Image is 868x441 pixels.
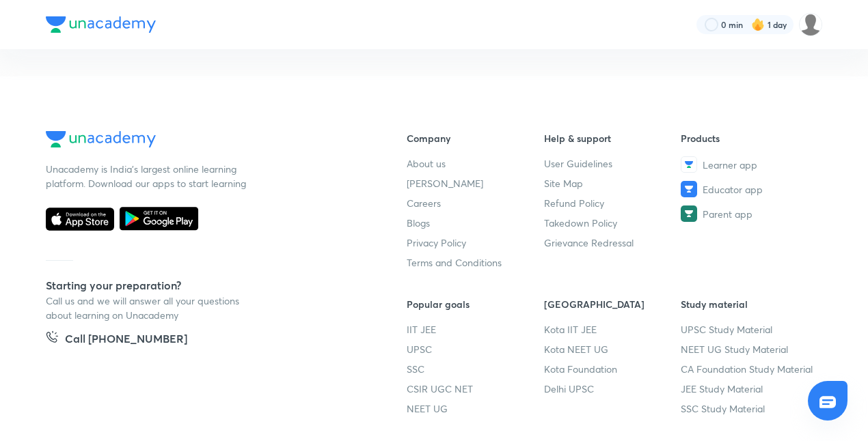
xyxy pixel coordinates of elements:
[681,322,818,337] a: UPSC Study Material
[46,131,363,151] a: Company Logo
[407,196,544,210] a: Careers
[407,297,544,311] h6: Popular goals
[544,342,681,356] a: Kota NEET UG
[703,158,757,172] span: Learner app
[544,382,681,396] a: Delhi UPSC
[407,156,544,171] a: About us
[681,401,818,416] a: SSC Study Material
[407,401,544,416] a: NEET UG
[681,205,697,222] img: Parent app
[799,13,822,36] img: Akhila
[544,216,681,230] a: Takedown Policy
[681,156,697,173] img: Learner app
[544,297,681,311] h6: [GEOGRAPHIC_DATA]
[46,277,363,294] h5: Starting your preparation?
[703,182,763,197] span: Educator app
[46,294,251,322] p: Call us and we will answer all your questions about learning on Unacademy
[407,236,544,250] a: Privacy Policy
[407,362,544,376] a: SSC
[407,196,441,210] span: Careers
[407,216,544,230] a: Blogs
[46,162,251,190] p: Unacademy is India’s largest online learning platform. Download our apps to start learning
[46,16,156,33] img: Company Logo
[544,362,681,376] a: Kota Foundation
[544,156,681,171] a: User Guidelines
[681,131,818,145] h6: Products
[407,131,544,145] h6: Company
[703,207,752,221] span: Parent app
[681,362,818,376] a: CA Foundation Study Material
[681,205,818,222] a: Parent app
[407,342,544,356] a: UPSC
[681,342,818,356] a: NEET UG Study Material
[751,18,765,31] img: streak
[544,131,681,145] h6: Help & support
[681,382,818,396] a: JEE Study Material
[407,255,544,270] a: Terms and Conditions
[681,181,697,197] img: Educator app
[681,181,818,197] a: Educator app
[544,322,681,337] a: Kota IIT JEE
[65,330,187,350] h5: Call [PHONE_NUMBER]
[681,156,818,173] a: Learner app
[407,322,544,337] a: IIT JEE
[681,297,818,311] h6: Study material
[544,196,681,210] a: Refund Policy
[407,382,544,396] a: CSIR UGC NET
[46,330,187,350] a: Call [PHONE_NUMBER]
[544,176,681,190] a: Site Map
[46,131,156,147] img: Company Logo
[544,236,681,250] a: Grievance Redressal
[407,176,544,190] a: [PERSON_NAME]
